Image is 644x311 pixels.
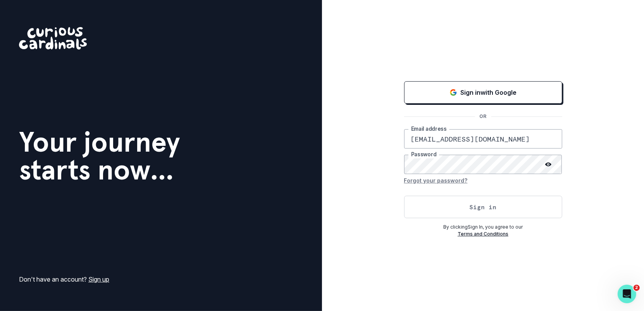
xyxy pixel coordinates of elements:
button: Sign in [404,196,562,218]
iframe: Intercom live chat [618,285,636,303]
p: OR [475,113,491,120]
img: Curious Cardinals Logo [19,27,87,50]
h1: Your journey starts now... [19,128,180,184]
button: Forgot your password? [404,174,468,186]
p: Sign in with Google [460,88,517,97]
span: 2 [634,285,640,291]
button: Sign in with Google (GSuite) [404,81,562,104]
a: Terms and Conditions [458,231,508,237]
p: By clicking Sign In , you agree to our [404,224,562,231]
a: Sign up [88,275,109,283]
p: Don't have an account? [19,275,109,284]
